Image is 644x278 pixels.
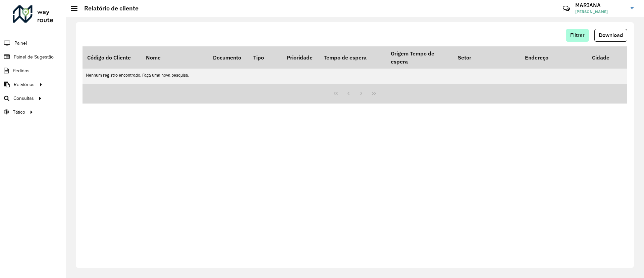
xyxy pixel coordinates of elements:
[208,46,249,69] th: Documento
[13,95,34,102] span: Consultas
[141,46,208,69] th: Nome
[559,1,574,16] a: Contato Rápido
[282,46,319,69] th: Prioridade
[14,53,54,61] span: Painel de Sugestão
[386,46,453,69] th: Origem Tempo de espera
[14,81,35,88] span: Relatórios
[319,46,386,69] th: Tempo de espera
[83,46,141,69] th: Código do Cliente
[575,2,626,8] h3: MARIANA
[520,46,587,69] th: Endereço
[14,40,27,47] span: Painel
[566,29,589,42] button: Filtrar
[599,32,623,38] span: Download
[453,46,520,69] th: Setor
[575,9,626,15] span: [PERSON_NAME]
[249,46,282,69] th: Tipo
[594,29,627,42] button: Download
[13,67,30,74] span: Pedidos
[77,5,139,12] h2: Relatório de cliente
[570,32,585,38] span: Filtrar
[13,109,25,116] span: Tático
